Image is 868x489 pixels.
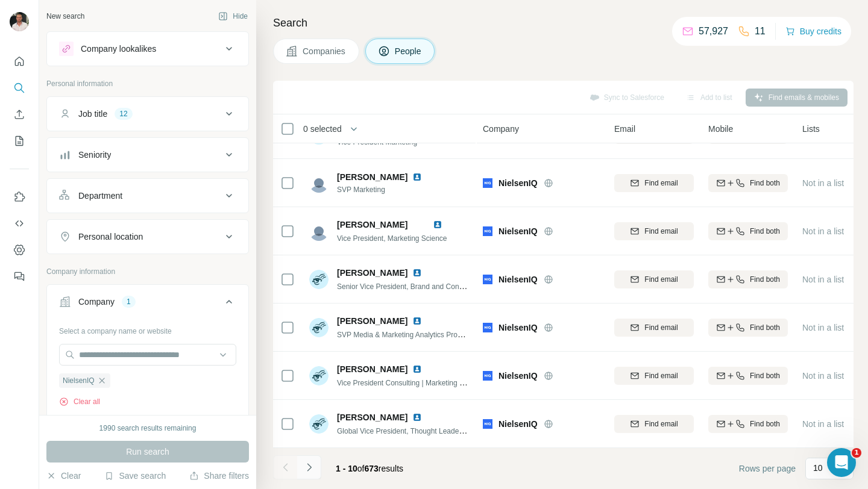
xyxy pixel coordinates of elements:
[309,222,329,241] img: Avatar
[614,367,694,385] button: Find email
[708,174,788,192] button: Find both
[412,413,422,422] img: LinkedIn logo
[644,226,678,237] span: Find email
[750,322,780,333] span: Find both
[46,11,84,22] div: New search
[498,273,538,285] span: NielsenIQ
[483,178,492,188] img: Logo of NielsenIQ
[644,274,678,285] span: Find email
[78,190,122,202] div: Department
[78,231,143,243] div: Personal location
[10,213,29,234] button: Use Surfe API
[47,222,248,251] button: Personal location
[63,375,95,386] span: NielsenIQ
[336,464,357,473] span: 1 - 10
[802,123,820,135] span: Lists
[46,266,249,277] p: Company information
[337,138,417,146] span: Vice President Marketing
[78,149,111,161] div: Seniority
[303,123,342,135] span: 0 selected
[498,418,538,430] span: NielsenIQ
[755,24,766,39] p: 11
[47,140,248,169] button: Seniority
[10,239,29,261] button: Dashboard
[750,370,780,381] span: Find both
[337,378,502,387] span: Vice President Consulting | Marketing Effectiveness
[337,267,407,279] span: [PERSON_NAME]
[614,174,694,192] button: Find email
[10,77,29,99] button: Search
[614,415,694,433] button: Find email
[47,34,248,63] button: Company lookalikes
[644,419,678,429] span: Find email
[309,366,329,385] img: Avatar
[47,99,248,128] button: Job title12
[189,470,249,482] button: Share filters
[802,323,844,332] span: Not in a list
[337,171,407,183] span: [PERSON_NAME]
[802,178,844,188] span: Not in a list
[337,315,407,327] span: [PERSON_NAME]
[483,275,492,284] img: Logo of NielsenIQ
[412,316,422,326] img: LinkedIn logo
[336,464,403,473] span: results
[412,364,422,374] img: LinkedIn logo
[10,130,29,152] button: My lists
[739,463,796,475] span: Rows per page
[47,287,248,321] button: Company1
[785,23,841,40] button: Buy credits
[614,222,694,240] button: Find email
[10,266,29,287] button: Feedback
[498,322,538,334] span: NielsenIQ
[337,329,638,339] span: SVP Media & Marketing Analytics Product Development (Product + Technology + DSci - AIML)
[273,14,854,31] h4: Search
[357,464,365,473] span: of
[827,448,856,477] iframe: Intercom live chat
[309,270,329,289] img: Avatar
[813,462,823,474] p: 10
[644,370,678,381] span: Find email
[802,275,844,284] span: Not in a list
[47,181,248,210] button: Department
[498,370,538,382] span: NielsenIQ
[852,448,861,458] span: 1
[337,220,407,229] span: [PERSON_NAME]
[115,108,132,119] div: 12
[708,367,788,385] button: Find both
[708,222,788,240] button: Find both
[337,426,573,435] span: Global Vice President, Thought Leadership, Marketing & Communications
[46,78,249,89] p: Personal information
[412,172,422,182] img: LinkedIn logo
[10,104,29,125] button: Enrich CSV
[337,411,407,423] span: [PERSON_NAME]
[644,178,678,188] span: Find email
[498,225,538,237] span: NielsenIQ
[10,51,29,72] button: Quick start
[337,184,427,195] span: SVP Marketing
[122,296,136,307] div: 1
[337,363,407,375] span: [PERSON_NAME]
[483,419,492,429] img: Logo of NielsenIQ
[309,414,329,434] img: Avatar
[303,45,347,57] span: Companies
[309,173,329,193] img: Avatar
[708,123,733,135] span: Mobile
[337,281,575,291] span: Senior Vice President, Brand and Consumer Experience, GfK AutoMobility
[59,396,100,407] button: Clear all
[483,123,519,135] span: Company
[59,321,236,337] div: Select a company name or website
[699,24,728,39] p: 57,927
[46,470,81,482] button: Clear
[104,470,166,482] button: Save search
[10,12,29,31] img: Avatar
[483,226,492,236] img: Logo of NielsenIQ
[750,226,780,237] span: Find both
[297,455,321,479] button: Navigate to next page
[337,234,447,243] span: Vice President, Marketing Science
[614,123,635,135] span: Email
[750,178,780,188] span: Find both
[395,45,423,57] span: People
[750,419,780,429] span: Find both
[483,371,492,381] img: Logo of NielsenIQ
[210,7,256,25] button: Hide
